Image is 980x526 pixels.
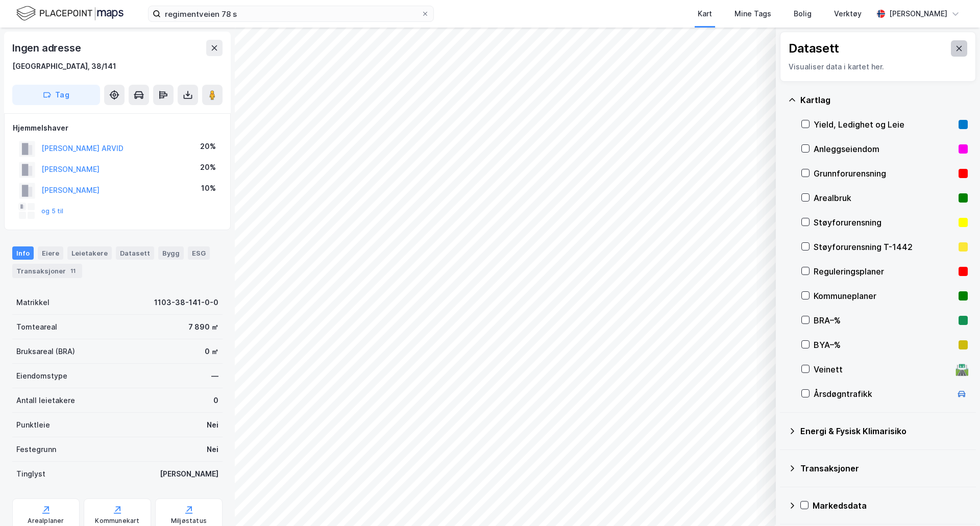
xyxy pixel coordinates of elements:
div: Grunnforurensning [814,167,954,180]
div: Eiendomstype [16,370,67,382]
div: Eiere [38,246,63,260]
div: Markedsdata [813,499,968,512]
div: Energi & Fysisk Klimarisiko [800,425,968,437]
div: Kontrollprogram for chat [929,477,980,526]
div: Bolig [794,8,812,20]
div: Visualiser data i kartet her. [789,61,967,73]
input: Søk på adresse, matrikkel, gårdeiere, leietakere eller personer [161,6,421,21]
div: BYA–% [814,339,954,351]
div: Transaksjoner [12,264,82,278]
div: Datasett [116,246,154,260]
div: [GEOGRAPHIC_DATA], 38/141 [12,60,116,72]
div: Arealbruk [814,192,954,204]
div: Reguleringsplaner [814,265,954,278]
div: Støyforurensning T-1442 [814,241,954,253]
div: Arealplaner [28,517,64,525]
button: Tag [12,85,100,105]
div: Info [12,246,34,260]
div: Nei [207,443,218,456]
div: Tinglyst [16,468,45,480]
div: Kartlag [800,94,968,106]
div: Verktøy [834,8,862,20]
div: 7 890 ㎡ [188,321,218,333]
div: Matrikkel [16,296,50,309]
div: Ingen adresse [12,40,83,56]
div: [PERSON_NAME] [160,468,218,480]
div: 11 [68,266,78,276]
div: Leietakere [67,246,112,260]
div: Kommunekart [95,517,139,525]
div: 1103-38-141-0-0 [154,296,218,309]
div: Nei [207,419,218,431]
div: Anleggseiendom [814,143,954,155]
div: Årsdøgntrafikk [814,388,951,400]
div: Yield, Ledighet og Leie [814,118,954,131]
div: 0 [213,394,218,407]
div: ESG [188,246,210,260]
div: Miljøstatus [171,517,207,525]
div: BRA–% [814,314,954,327]
img: logo.f888ab2527a4732fd821a326f86c7f29.svg [16,5,124,22]
div: 20% [200,140,216,153]
div: Kart [698,8,712,20]
div: Hjemmelshaver [13,122,222,134]
div: Bruksareal (BRA) [16,345,75,358]
div: Datasett [789,40,839,57]
div: — [211,370,218,382]
div: Antall leietakere [16,394,75,407]
div: Kommuneplaner [814,290,954,302]
div: Festegrunn [16,443,56,456]
div: Mine Tags [734,8,771,20]
div: Veinett [814,363,951,375]
div: Støyforurensning [814,216,954,229]
div: 20% [200,161,216,173]
iframe: Chat Widget [929,477,980,526]
div: Tomteareal [16,321,57,333]
div: Transaksjoner [800,462,968,474]
div: 0 ㎡ [205,345,218,358]
div: Bygg [158,246,184,260]
div: [PERSON_NAME] [889,8,947,20]
div: Punktleie [16,419,50,431]
div: 10% [201,182,216,194]
div: 🛣️ [955,363,969,376]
